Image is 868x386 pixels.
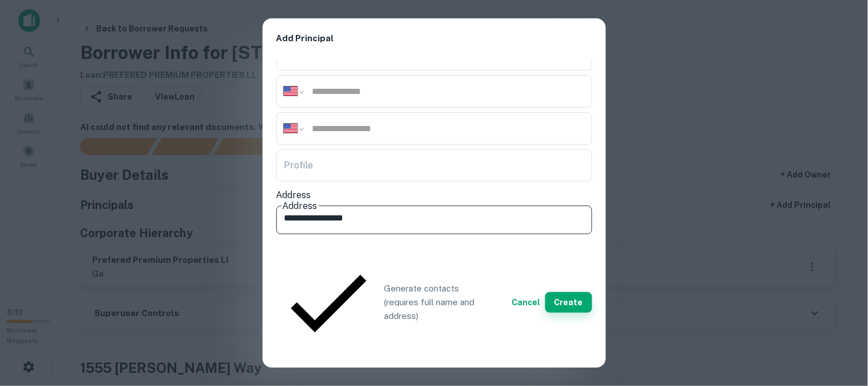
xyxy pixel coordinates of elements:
iframe: Chat Widget [811,294,868,349]
button: Cancel [508,292,545,313]
p: Generate contacts (requires full name and address) [384,282,485,322]
h2: Add Principal [263,18,606,59]
button: Create [545,292,592,313]
label: Address [276,188,592,202]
